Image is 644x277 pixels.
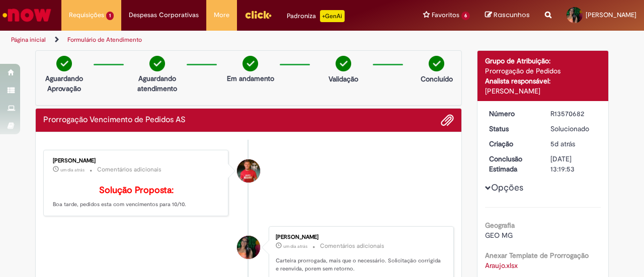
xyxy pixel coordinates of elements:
[485,221,515,230] b: Geografia
[432,10,459,20] span: Favoritos
[550,154,597,174] div: [DATE] 13:19:53
[245,7,272,22] img: click_logo_yellow_360x200.png
[237,159,260,182] div: Gustavo Jose Crisostomo
[99,184,174,196] b: Solução Proposta:
[441,114,454,127] button: Adicionar anexos
[320,242,384,250] small: Comentários adicionais
[149,56,165,71] img: check-circle-green.png
[461,12,470,20] span: 6
[227,73,274,83] p: Em andamento
[485,56,601,66] div: Grupo de Atribuição:
[56,56,72,71] img: check-circle-green.png
[550,124,597,134] div: Solucionado
[11,36,46,44] a: Página inicial
[237,236,260,259] div: Rafaela Silva De Souza
[494,10,530,20] span: Rascunhos
[276,257,443,272] p: Carteira prorrogada, mais que o necessário. Solicitação corrigida e reenvida, porem sem retorno.
[129,10,199,20] span: Despesas Corporativas
[43,116,186,125] h2: Prorrogação Vencimento de Pedidos AS Histórico de tíquete
[485,231,513,240] span: GEO MG
[1,5,53,25] img: ServiceNow
[586,11,636,19] span: [PERSON_NAME]
[485,261,518,270] a: Download de Araujo.xlsx
[320,10,345,22] p: +GenAi
[336,56,351,71] img: check-circle-green.png
[287,10,345,22] div: Padroniza
[481,109,543,119] dt: Número
[550,109,597,119] div: R13570682
[69,10,104,20] span: Requisições
[97,165,162,174] small: Comentários adicionais
[53,186,220,209] p: Boa tarde, pedidos esta com vencimentos para 10/10.
[429,56,444,71] img: check-circle-green.png
[53,158,220,164] div: [PERSON_NAME]
[485,11,530,20] a: Rascunhos
[485,76,601,86] div: Analista responsável:
[283,243,307,249] time: 29/09/2025 16:34:34
[283,243,307,249] span: um dia atrás
[481,154,543,174] dt: Conclusão Estimada
[106,12,114,20] span: 1
[550,139,575,148] span: 5d atrás
[60,167,85,173] span: um dia atrás
[485,251,589,260] b: Anexar Template de Prorrogação
[550,139,575,148] time: 26/09/2025 13:51:35
[550,139,597,149] div: 26/09/2025 13:51:35
[133,73,182,94] p: Aguardando atendimento
[60,167,85,173] time: 29/09/2025 16:52:55
[8,31,422,49] ul: Trilhas de página
[481,139,543,149] dt: Criação
[485,66,601,76] div: Prorrogação de Pedidos
[485,86,601,96] div: [PERSON_NAME]
[276,234,443,240] div: [PERSON_NAME]
[329,74,358,84] p: Validação
[421,74,453,84] p: Concluído
[243,56,258,71] img: check-circle-green.png
[481,124,543,134] dt: Status
[67,36,142,44] a: Formulário de Atendimento
[40,73,89,94] p: Aguardando Aprovação
[214,10,229,20] span: More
